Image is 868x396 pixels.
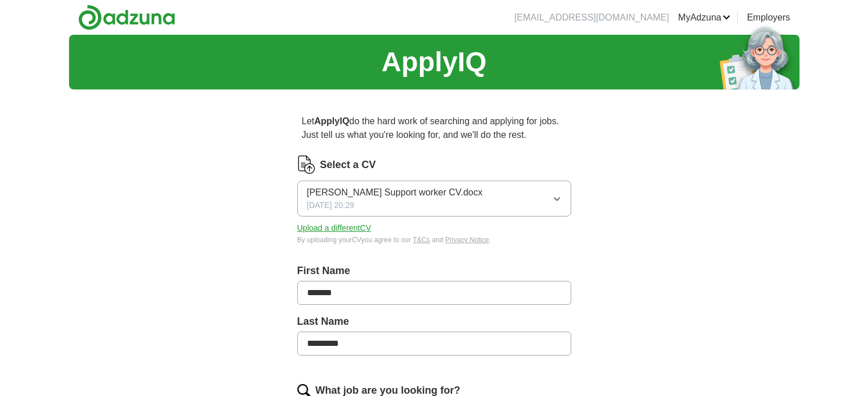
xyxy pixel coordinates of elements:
label: Select a CV [320,157,376,173]
a: Privacy Notice [445,236,489,244]
strong: ApplyIQ [314,116,349,126]
a: T&Cs [413,236,430,244]
label: Last Name [297,314,571,329]
img: Adzuna logo [78,5,175,30]
span: [PERSON_NAME] Support worker CV.docx [307,186,483,199]
a: MyAdzuna [678,11,730,25]
div: By uploading your CV you agree to our and . [297,235,571,245]
button: Upload a differentCV [297,222,372,234]
img: CV Icon [297,156,316,174]
li: [EMAIL_ADDRESS][DOMAIN_NAME] [514,11,669,25]
button: [PERSON_NAME] Support worker CV.docx[DATE] 20:29 [297,181,571,217]
h1: ApplyIQ [381,42,486,83]
span: [DATE] 20:29 [307,199,354,211]
label: First Name [297,263,571,279]
a: Employers [747,11,790,25]
p: Let do the hard work of searching and applying for jobs. Just tell us what you're looking for, an... [297,110,571,146]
